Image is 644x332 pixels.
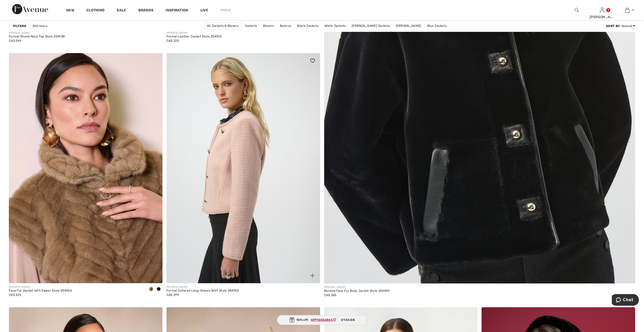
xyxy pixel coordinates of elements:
[9,39,21,42] span: CA$ 249
[9,285,72,289] div: [PERSON_NAME]
[9,35,65,38] div: Formal Round Neck Top Style 254938
[615,7,640,13] a: 1
[310,59,315,63] img: heart_black_full.svg
[167,31,222,35] div: [PERSON_NAME]
[425,23,449,29] a: Blue Jackets
[322,23,348,29] a: White Jackets
[220,8,231,13] a: Prom
[204,22,241,29] a: All Jackets & Blazers
[9,289,72,293] div: Faux Fur Jacket with Zipper Style 254906
[600,8,604,12] a: Sign In
[147,285,155,294] div: Mink
[324,289,390,293] div: Bonded Faux Fur Boxy Jacket Style 254909
[12,4,48,14] img: 1ère Avenue
[606,24,635,28] div: : Newest
[9,53,162,283] img: Faux Fur Jacket with Zipper Style 254906. Black
[277,315,367,325] div: 10% off:
[9,293,21,297] span: CA$ 225
[393,23,424,29] a: [PERSON_NAME]
[167,285,239,289] div: [PERSON_NAME]
[341,318,355,322] span: 01:56:08
[167,39,179,42] span: CA$ 225
[9,31,65,35] div: [PERSON_NAME]
[575,7,579,13] img: search the website
[600,7,604,13] img: My Info
[632,8,633,12] span: 1
[289,317,294,323] img: Gift.svg
[155,285,162,294] div: Black
[310,273,315,278] img: plus_v2.svg
[13,24,26,28] strong: Filters
[612,294,639,307] iframe: Opens a widget where you can chat to one of our agents
[277,23,294,29] a: Boleros
[200,8,208,13] a: Live
[32,24,47,28] span: 395 items
[590,14,614,20] div: [PERSON_NAME]
[117,8,126,13] a: Sale
[324,293,337,297] span: CA$ 265
[260,23,277,29] a: Blazers
[167,35,222,38] div: Formal Leather Jacket Style 254925
[324,285,390,289] div: [PERSON_NAME]
[165,8,188,13] span: Inspiration
[138,8,154,13] a: Brands
[86,8,105,13] a: Clothing
[167,293,179,297] span: CA$ 299
[242,23,259,29] a: Jackets
[295,23,321,29] a: Black Jackets
[311,318,333,322] ins: AFP10A56865
[66,8,74,13] a: New
[349,23,392,29] a: [PERSON_NAME] Jackets
[606,24,620,28] strong: Sort By
[625,7,630,13] img: My Bag
[167,53,320,283] a: Formal Collared Long-Sleeve Shirt Style 254903. Rose
[167,289,239,293] div: Formal Collared Long-Sleeve Shirt Style 254903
